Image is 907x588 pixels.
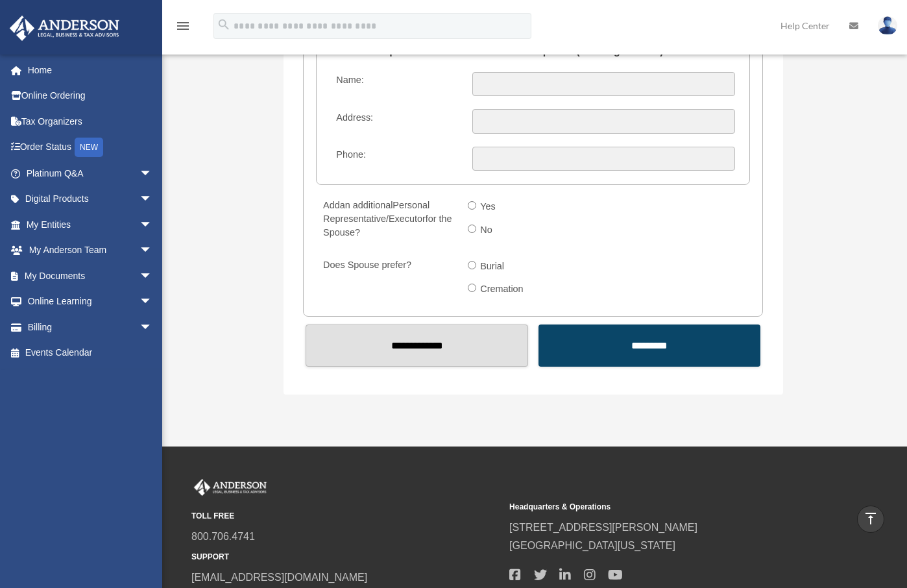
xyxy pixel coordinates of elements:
[863,511,878,526] i: vertical_align_top
[191,479,269,496] img: Anderson Advisors Platinum Portal
[139,289,165,315] span: arrow_drop_down
[509,500,818,514] small: Headquarters & Operations
[878,16,897,35] img: User Pic
[9,160,172,186] a: Platinum Q&Aarrow_drop_down
[175,23,191,34] a: menu
[476,256,509,277] label: Burial
[9,314,172,340] a: Billingarrow_drop_down
[6,16,123,41] img: Anderson Advisors Platinum Portal
[9,134,172,161] a: Order StatusNEW
[331,109,463,134] label: Address:
[317,256,457,302] label: Does Spouse prefer?
[509,522,697,533] a: [STREET_ADDRESS][PERSON_NAME]
[9,212,172,238] a: My Entitiesarrow_drop_down
[9,289,172,315] a: Online Learningarrow_drop_down
[331,72,463,97] label: Name:
[175,18,191,34] i: menu
[317,197,457,243] label: Add for the Spouse?
[75,138,103,157] div: NEW
[191,550,500,564] small: SUPPORT
[331,147,463,171] label: Phone:
[139,314,165,341] span: arrow_drop_down
[476,279,529,300] label: Cremation
[9,83,172,109] a: Online Ordering
[139,263,165,289] span: arrow_drop_down
[191,531,255,542] a: 800.706.4741
[340,200,393,210] span: an additional
[9,340,172,366] a: Events Calendar
[191,509,500,523] small: TOLL FREE
[9,108,172,134] a: Tax Organizers
[9,263,172,289] a: My Documentsarrow_drop_down
[9,238,172,263] a: My Anderson Teamarrow_drop_down
[509,540,675,551] a: [GEOGRAPHIC_DATA][US_STATE]
[9,186,172,212] a: Digital Productsarrow_drop_down
[857,506,884,533] a: vertical_align_top
[476,197,501,217] label: Yes
[9,57,172,83] a: Home
[139,238,165,264] span: arrow_drop_down
[139,186,165,213] span: arrow_drop_down
[139,212,165,238] span: arrow_drop_down
[476,220,498,241] label: No
[191,572,367,583] a: [EMAIL_ADDRESS][DOMAIN_NAME]
[217,18,231,32] i: search
[139,160,165,187] span: arrow_drop_down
